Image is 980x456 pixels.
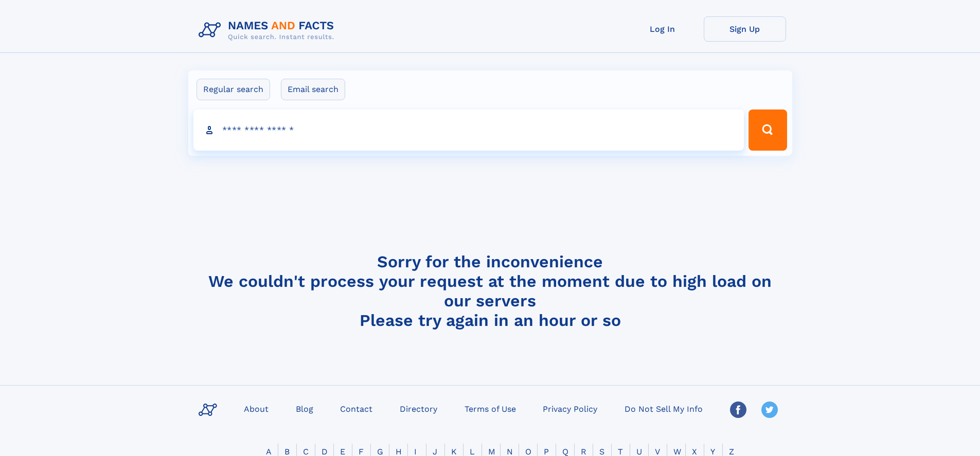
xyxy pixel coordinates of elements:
a: Terms of Use [460,401,520,416]
a: Directory [396,401,441,416]
a: Sign Up [704,16,786,42]
a: About [240,401,273,416]
h4: Sorry for the inconvenience We couldn't process your request at the moment due to high load on ou... [194,252,786,330]
img: Logo Names and Facts [194,16,343,44]
img: Facebook [730,402,746,418]
label: Regular search [197,79,270,100]
a: Blog [292,401,317,416]
img: Twitter [761,402,778,418]
a: Privacy Policy [539,401,601,416]
input: search input [193,110,744,151]
a: Log In [621,16,704,42]
button: Search Button [749,110,787,151]
a: Do Not Sell My Info [620,401,707,416]
a: Contact [336,401,377,416]
label: Email search [281,79,345,100]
